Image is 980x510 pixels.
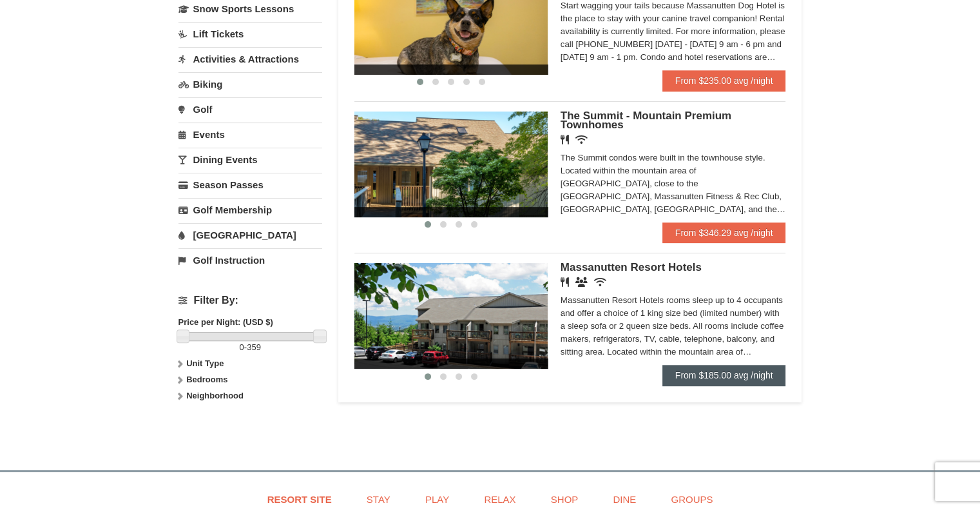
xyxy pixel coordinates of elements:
[178,97,322,121] a: Golf
[178,148,322,172] a: Dining Events
[186,358,224,368] strong: Unit Type
[186,391,244,400] strong: Neighborhood
[178,47,322,71] a: Activities & Attractions
[178,341,322,354] label: -
[561,135,569,144] i: Restaurant
[594,277,606,287] i: Wireless Internet (free)
[240,342,244,352] span: 0
[662,222,786,243] a: From $346.29 avg /night
[561,277,569,287] i: Restaurant
[178,22,322,46] a: Lift Tickets
[247,342,261,352] span: 359
[178,223,322,247] a: [GEOGRAPHIC_DATA]
[662,365,786,386] a: From $185.00 avg /night
[178,295,322,306] h4: Filter By:
[561,294,786,358] div: Massanutten Resort Hotels rooms sleep up to 4 occupants and offer a choice of 1 king size bed (li...
[178,317,273,327] strong: Price per Night: (USD $)
[186,375,227,384] strong: Bedrooms
[561,261,702,273] span: Massanutten Resort Hotels
[575,135,588,144] i: Wireless Internet (free)
[662,70,786,91] a: From $235.00 avg /night
[178,248,322,272] a: Golf Instruction
[178,123,322,146] a: Events
[178,198,322,222] a: Golf Membership
[178,72,322,96] a: Biking
[561,152,786,216] div: The Summit condos were built in the townhouse style. Located within the mountain area of [GEOGRAP...
[561,110,731,131] span: The Summit - Mountain Premium Townhomes
[575,277,588,287] i: Banquet Facilities
[178,173,322,197] a: Season Passes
